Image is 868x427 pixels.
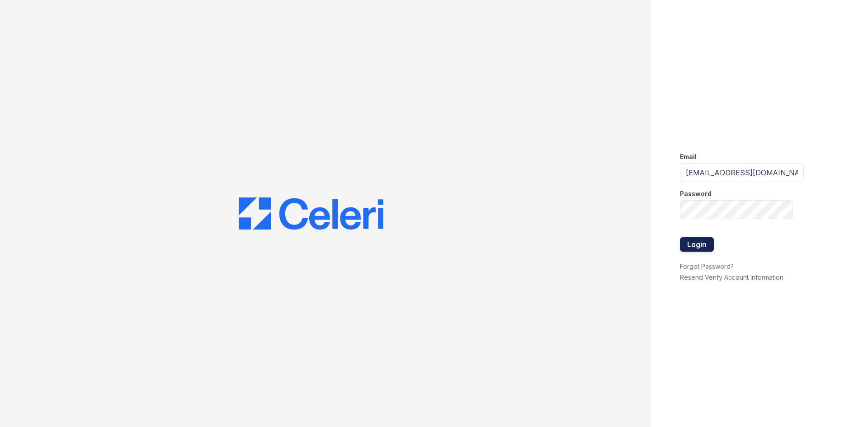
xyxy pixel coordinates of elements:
[680,152,697,161] label: Email
[680,189,712,198] label: Password
[680,263,734,270] a: Forgot Password?
[680,273,783,281] a: Resend Verify Account Information
[239,197,383,230] img: CE_Logo_Blue-a8612792a0a2168367f1c8372b55b34899dd931a85d93a1a3d3e32e68fde9ad4.png
[680,237,714,252] button: Login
